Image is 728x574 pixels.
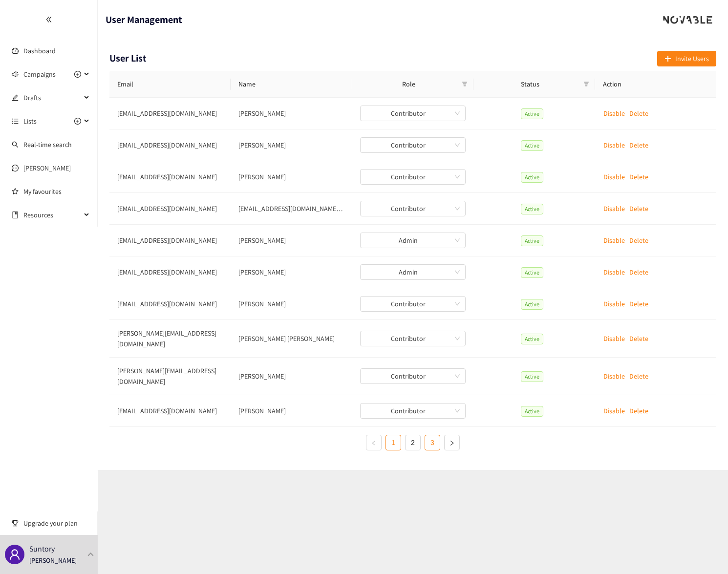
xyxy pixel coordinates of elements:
[23,111,37,131] span: Lists
[460,77,470,91] span: filter
[521,299,543,310] span: Active
[12,520,19,527] span: trophy
[629,371,648,382] p: Delete
[366,404,460,418] span: Contributor
[629,235,648,246] p: Delete
[405,435,421,450] li: 2
[603,264,625,280] button: Disable
[109,320,231,358] td: [PERSON_NAME][EMAIL_ADDRESS][DOMAIN_NAME]
[603,331,625,346] button: Disable
[603,333,625,344] p: Disable
[603,298,625,309] p: Disable
[366,138,460,152] span: Contributor
[23,513,90,533] span: Upgrade your plan
[629,171,648,182] p: Delete
[366,201,460,216] span: Contributor
[603,169,625,185] button: Disable
[603,235,625,246] p: Disable
[109,358,231,395] td: [PERSON_NAME][EMAIL_ADDRESS][DOMAIN_NAME]
[462,81,468,87] span: filter
[629,264,648,280] button: Delete
[231,358,352,395] td: sophia zhu
[521,108,543,119] span: Active
[231,161,352,193] td: Jumpei Umetsu
[231,193,352,225] td: Maki_Umekage@suntory.co.jp Maki_Umekage@suntory.co.jp
[444,435,460,450] button: right
[231,71,352,98] th: Name
[521,371,543,382] span: Active
[74,118,81,125] span: plus-circle
[366,369,460,383] span: Contributor
[629,368,648,384] button: Delete
[425,435,440,450] li: 3
[603,371,625,382] p: Disable
[12,118,19,125] span: unordered-list
[366,297,460,311] span: Contributor
[603,405,625,416] p: Disable
[425,435,440,450] a: 3
[74,71,81,78] span: plus-circle
[371,440,377,446] span: left
[23,64,56,84] span: Campaigns
[23,182,90,201] a: My favourites
[109,129,231,161] td: [EMAIL_ADDRESS][DOMAIN_NAME]
[581,77,591,91] span: filter
[521,334,543,344] span: Active
[603,140,625,150] p: Disable
[521,172,543,183] span: Active
[583,81,589,87] span: filter
[569,468,728,574] div: Chat Widget
[603,403,625,419] button: Disable
[386,435,401,450] a: 1
[444,435,460,450] li: Next Page
[385,435,401,450] li: 1
[595,71,716,98] th: Action
[231,395,352,427] td: Takumi Otsu
[629,331,648,346] button: Delete
[231,98,352,129] td: Aya Osumi
[109,395,231,427] td: [EMAIL_ADDRESS][DOMAIN_NAME]
[603,108,625,119] p: Disable
[23,164,71,172] a: [PERSON_NAME]
[629,296,648,312] button: Delete
[231,225,352,256] td: Mari Hiramoto
[366,106,460,121] span: Contributor
[366,435,382,450] button: left
[603,171,625,182] p: Disable
[629,233,648,248] button: Delete
[366,435,382,450] li: Previous Page
[23,140,72,149] a: Real-time search
[45,16,52,23] span: double-left
[109,288,231,320] td: [EMAIL_ADDRESS][DOMAIN_NAME]
[109,193,231,225] td: [EMAIL_ADDRESS][DOMAIN_NAME]
[603,368,625,384] button: Disable
[9,549,21,560] span: user
[521,235,543,246] span: Active
[603,267,625,277] p: Disable
[603,296,625,312] button: Disable
[629,108,648,119] p: Delete
[629,106,648,121] button: Delete
[521,406,543,417] span: Active
[23,205,81,225] span: Resources
[629,169,648,185] button: Delete
[603,233,625,248] button: Disable
[481,79,579,89] span: Status
[231,320,352,358] td: Owen James Devitt
[366,170,460,184] span: Contributor
[12,71,19,78] span: sound
[29,555,77,566] p: [PERSON_NAME]
[629,140,648,150] p: Delete
[109,51,147,66] h1: User List
[629,405,648,416] p: Delete
[109,256,231,288] td: [EMAIL_ADDRESS][DOMAIN_NAME]
[109,225,231,256] td: [EMAIL_ADDRESS][DOMAIN_NAME]
[657,51,716,66] button: plusInvite Users
[521,204,543,214] span: Active
[603,137,625,153] button: Disable
[366,233,460,248] span: Admin
[360,79,458,89] span: Role
[449,440,455,446] span: right
[629,203,648,214] p: Delete
[366,265,460,279] span: Admin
